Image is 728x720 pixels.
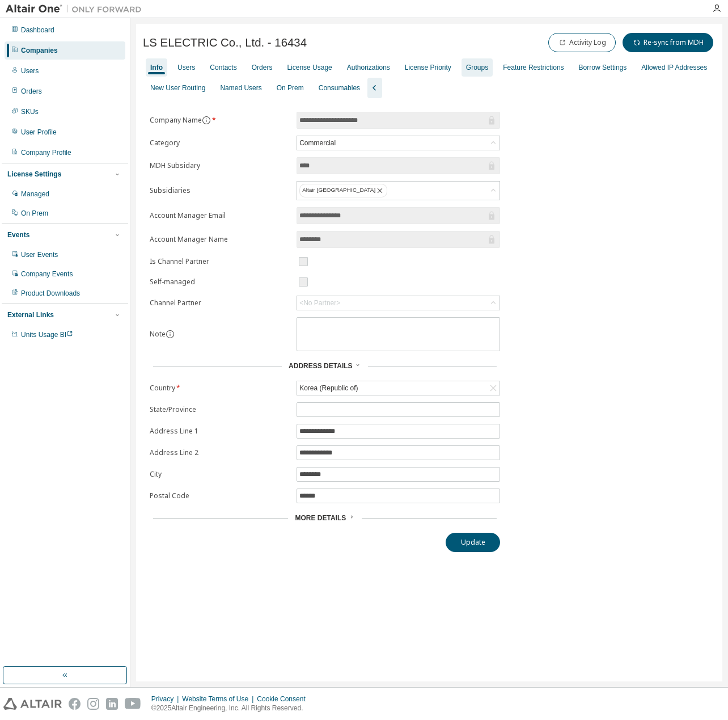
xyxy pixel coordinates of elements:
div: Website Terms of Use [182,694,257,704]
div: Borrow Settings [579,63,627,72]
label: Company Name [150,116,290,125]
div: Info [150,63,163,72]
div: External Links [7,310,54,319]
div: Korea (Republic of) [298,382,359,394]
div: Company Profile [21,148,71,157]
label: Address Line 2 [150,448,290,457]
label: MDH Subsidary [150,161,290,170]
div: <No Partner> [297,296,500,310]
div: User Events [21,250,58,259]
div: Consumables [319,83,360,92]
div: On Prem [21,209,48,218]
div: SKUs [21,107,39,116]
span: Units Usage BI [21,331,73,339]
div: License Priority [405,63,451,72]
div: Orders [21,87,42,96]
div: New User Routing [150,83,205,92]
div: User Profile [21,128,57,137]
span: Address Details [289,362,352,370]
label: State/Province [150,405,290,414]
div: Privacy [151,694,182,704]
div: Managed [21,190,49,199]
div: Cookie Consent [257,694,312,704]
div: Dashboard [21,26,54,35]
label: Subsidiaries [150,186,290,195]
div: License Settings [7,170,61,179]
div: Allowed IP Addresses [641,63,707,72]
div: Altair [GEOGRAPHIC_DATA] [297,182,500,200]
button: information [166,330,175,339]
img: instagram.svg [87,698,99,710]
span: LS ELECTRIC Co., Ltd. - 16434 [143,36,307,49]
div: Korea (Republic of) [297,381,500,395]
div: Altair [GEOGRAPHIC_DATA] [299,184,387,197]
div: Orders [252,63,273,72]
label: Address Line 1 [150,427,290,436]
div: Groups [466,63,488,72]
button: Re-sync from MDH [623,33,713,52]
div: Events [7,230,29,239]
div: Companies [21,46,58,55]
div: Users [21,66,39,75]
label: Country [150,384,290,393]
p: © 2025 Altair Engineering, Inc. All Rights Reserved. [151,704,312,713]
label: Self-managed [150,277,290,287]
img: altair_logo.svg [3,698,62,710]
label: Postal Code [150,491,290,500]
div: Commercial [297,136,500,150]
img: Altair One [6,3,147,15]
div: License Usage [287,63,332,72]
img: youtube.svg [125,698,141,710]
label: Category [150,138,290,148]
div: Authorizations [347,63,390,72]
div: Named Users [220,83,261,92]
label: Channel Partner [150,298,290,308]
div: On Prem [277,83,304,92]
label: Note [150,329,166,339]
button: Update [446,533,500,552]
div: Feature Restrictions [503,63,564,72]
div: Company Events [21,270,73,279]
div: Contacts [210,63,236,72]
div: <No Partner> [299,298,340,308]
label: Account Manager Name [150,235,290,244]
div: Users [177,63,195,72]
div: Product Downloads [21,289,80,298]
label: Account Manager Email [150,211,290,220]
button: Activity Log [548,33,616,52]
div: Commercial [298,137,337,149]
label: Is Channel Partner [150,257,290,266]
button: information [202,116,211,125]
img: facebook.svg [69,698,81,710]
img: linkedin.svg [106,698,118,710]
span: More Details [295,514,346,522]
label: City [150,470,290,479]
